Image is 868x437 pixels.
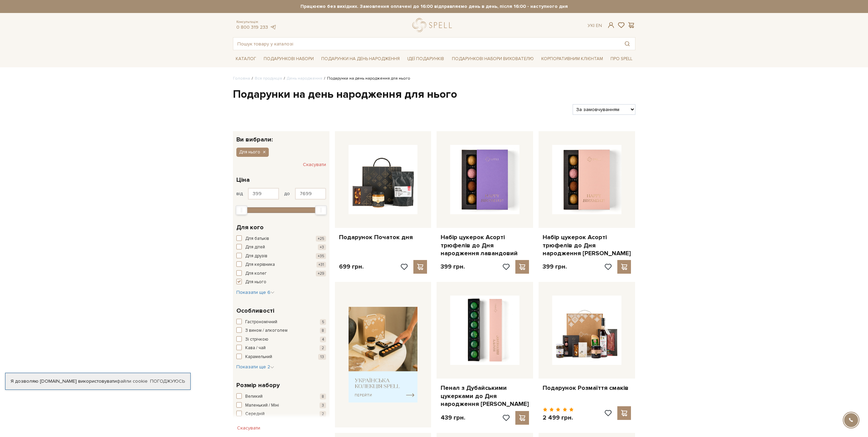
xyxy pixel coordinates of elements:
a: День народження [287,76,322,81]
span: +31 [317,262,326,268]
div: Ук [588,23,602,29]
input: Пошук товару у каталозі [233,38,619,50]
span: 13 [318,354,326,360]
button: Для колег +29 [236,270,326,277]
a: Подарунок Початок дня [339,233,427,241]
span: Для друзів [245,253,267,260]
input: Ціна [295,188,326,200]
a: файли cookie [117,378,148,384]
p: 699 грн. [339,263,364,271]
p: 399 грн. [441,263,465,271]
a: Пенал з Дубайськими цукерками до Дня народження [PERSON_NAME] [441,384,529,408]
a: Головна [233,76,250,81]
span: Середній [245,411,265,418]
button: Скасувати [233,423,264,434]
span: +29 [316,271,326,276]
span: Показати ще 2 [236,364,274,370]
span: +3 [318,244,326,250]
span: Ціна [236,175,250,185]
span: Карамельний [245,354,272,360]
button: З вином / алкоголем 8 [236,327,326,334]
span: 3 [320,402,326,408]
span: Маленький / Міні [245,402,279,409]
button: Середній 2 [236,411,326,418]
span: 4 [320,337,326,342]
a: 0 800 319 233 [236,24,268,30]
a: telegram [270,24,277,30]
span: Кава / чай [245,345,266,352]
span: 8 [320,328,326,333]
input: Ціна [248,188,279,200]
p: 399 грн. [543,263,567,271]
span: 5 [320,319,326,325]
span: 8 [320,394,326,399]
a: Погоджуюсь [150,378,185,384]
button: Для нього [236,279,326,286]
a: Вся продукція [255,76,282,81]
button: Для дітей +3 [236,244,326,251]
a: Подарункові набори вихователю [449,53,536,65]
a: Набір цукерок Асорті трюфелів до Дня народження лавандовий [441,233,529,257]
button: Показати ще 6 [236,289,275,296]
span: Для нього [245,279,266,286]
span: Особливості [236,306,274,315]
button: Для керівника +31 [236,261,326,268]
span: +35 [316,253,326,259]
strong: Працюємо без вихідних. Замовлення оплачені до 16:00 відправляємо день в день, після 16:00 - насту... [233,3,635,10]
a: logo [412,18,455,32]
button: Пошук товару у каталозі [619,38,635,50]
span: Зі стрічкою [245,336,268,343]
span: Для колег [245,270,267,277]
a: Про Spell [608,54,635,64]
h1: Подарунки на день народження для нього [233,87,635,102]
span: Для нього [239,149,260,155]
a: Корпоративним клієнтам [539,53,606,65]
span: Розмір набору [236,381,280,390]
span: від [236,191,243,197]
span: Великий [245,393,263,400]
a: Подарункові набори [261,54,317,64]
button: Маленький / Міні 3 [236,402,326,409]
p: 2 499 грн. [543,414,574,422]
div: Ви вибрали: [233,131,329,142]
span: Гастрономічний [245,319,277,326]
a: Подарунки на День народження [319,54,402,64]
button: Скасувати [303,159,326,170]
button: Для нього [236,148,269,156]
span: Для батьків [245,235,269,242]
button: Для друзів +35 [236,253,326,260]
p: 439 грн. [441,414,465,422]
button: Показати ще 2 [236,364,274,370]
li: Подарунки на день народження для нього [322,76,410,82]
span: до [284,191,290,197]
span: Консультація: [236,20,277,24]
span: Показати ще 6 [236,289,275,295]
a: En [596,23,602,28]
span: 2 [320,411,326,417]
a: Ідеї подарунків [404,54,447,64]
div: Min [236,205,247,215]
button: Зі стрічкою 4 [236,336,326,343]
span: З вином / алкоголем [245,327,288,334]
a: Набір цукерок Асорті трюфелів до Дня народження [PERSON_NAME] [543,233,631,257]
button: Для батьків +25 [236,235,326,242]
span: 2 [320,345,326,351]
span: Для дітей [245,244,265,251]
a: Подарунок Розмаїття смаків [543,384,631,392]
span: +25 [316,236,326,242]
span: Для керівника [245,261,275,268]
button: Кава / чай 2 [236,345,326,352]
button: Великий 8 [236,393,326,400]
img: banner [349,307,418,403]
a: Каталог [233,54,259,64]
span: Для кого [236,223,264,232]
span: | [593,23,594,28]
div: Я дозволяю [DOMAIN_NAME] використовувати [5,378,190,384]
button: Гастрономічний 5 [236,319,326,326]
button: Карамельний 13 [236,354,326,360]
div: Max [315,205,327,215]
